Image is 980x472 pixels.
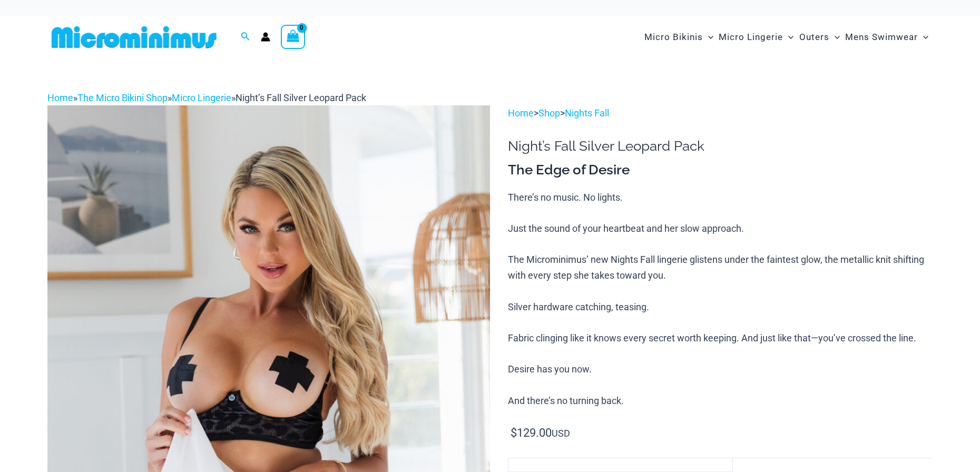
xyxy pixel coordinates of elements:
a: Micro BikinisMenu ToggleMenu Toggle [642,21,716,53]
a: Account icon link [261,32,270,42]
a: Micro LingerieMenu ToggleMenu Toggle [716,21,796,53]
span: Night’s Fall Silver Leopard Pack [236,92,366,103]
span: $ [511,426,517,439]
a: The Micro Bikini Shop [77,92,168,103]
span: Menu Toggle [829,24,840,51]
a: Home [508,107,534,119]
a: Shop [538,107,560,119]
span: Micro Bikinis [644,24,703,51]
span: Menu Toggle [703,24,713,51]
a: Search icon link [241,31,250,44]
bdi: 129.00 [511,426,552,439]
h1: Night’s Fall Silver Leopard Pack [508,138,933,154]
p: There’s no music. No lights. Just the sound of your heartbeat and her slow approach. The Micromin... [508,190,933,409]
nav: Site Navigation [640,19,933,55]
span: Mens Swimwear [845,24,918,51]
a: OutersMenu ToggleMenu Toggle [797,21,842,53]
a: Micro Lingerie [172,92,231,103]
span: » » » [47,92,366,103]
h3: The Edge of Desire [508,161,933,179]
a: View Shopping Cart, empty [281,25,305,49]
a: Nights Fall [565,107,609,119]
span: Outers [799,24,829,51]
img: MM SHOP LOGO FLAT [47,25,221,49]
span: Menu Toggle [783,24,793,51]
span: Menu Toggle [918,24,928,51]
span: Micro Lingerie [719,24,783,51]
p: USD [508,425,933,441]
p: > > [508,105,933,121]
a: Home [47,92,73,103]
a: Mens SwimwearMenu ToggleMenu Toggle [842,21,931,53]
